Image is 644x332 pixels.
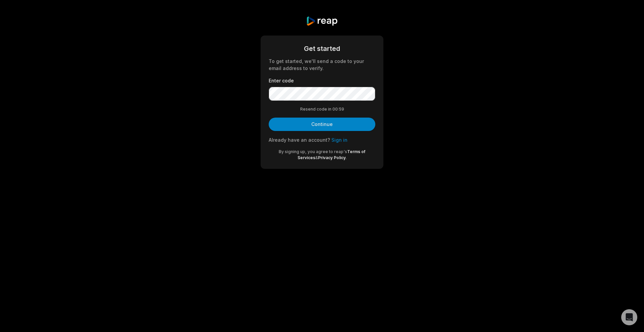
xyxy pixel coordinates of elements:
[269,137,330,143] span: Already have an account?
[269,77,375,84] label: Enter code
[269,118,375,131] button: Continue
[318,155,346,160] a: Privacy Policy
[269,106,375,112] div: Resend code in 00:
[315,155,318,160] span: &
[331,137,347,143] a: Sign in
[621,309,637,325] div: Open Intercom Messenger
[306,16,338,26] img: reap
[298,149,366,160] a: Terms of Services
[279,149,347,154] span: By signing up, you agree to reap's
[269,44,375,54] div: Get started
[339,106,344,112] span: 59
[346,155,347,160] span: .
[269,58,375,72] div: To get started, we'll send a code to your email address to verify.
